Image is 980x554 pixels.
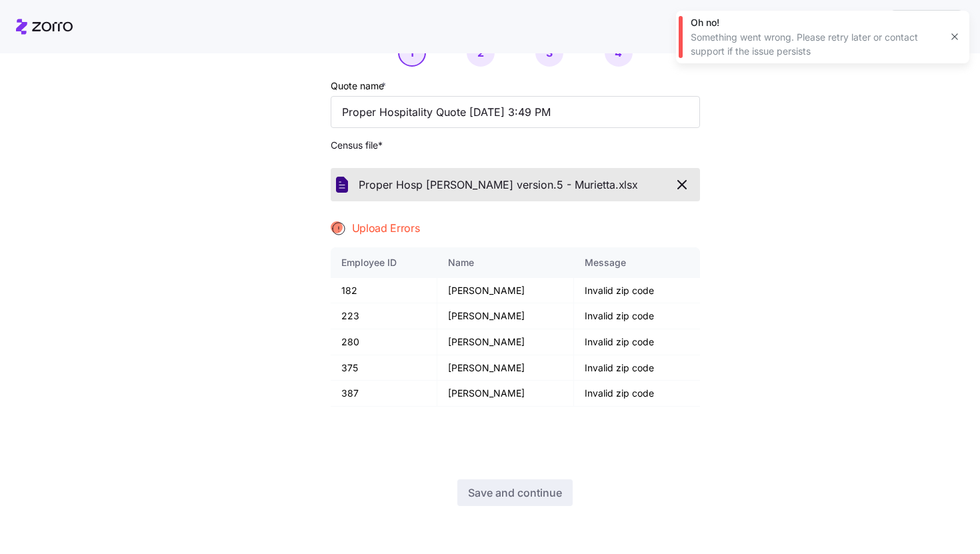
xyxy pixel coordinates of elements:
[574,303,699,329] td: Invalid zip code
[585,255,689,270] div: Message
[448,255,563,270] div: Name
[457,479,573,506] button: Save and continue
[574,355,699,381] td: Invalid zip code
[574,329,699,355] td: Invalid zip code
[331,79,389,93] label: Quote name
[574,381,699,407] td: Invalid zip code
[352,220,420,237] span: Upload Errors
[691,31,940,58] div: Something went wrong. Please retry later or contact support if the issue persists
[331,278,438,304] td: 182
[331,96,700,128] input: Quote name
[691,16,940,29] div: Oh no!
[468,485,562,501] span: Save and continue
[437,329,574,355] td: [PERSON_NAME]
[331,329,438,355] td: 280
[619,177,638,193] span: xlsx
[437,303,574,329] td: [PERSON_NAME]
[437,355,574,381] td: [PERSON_NAME]
[437,278,574,304] td: [PERSON_NAME]
[331,381,438,407] td: 387
[331,355,438,381] td: 375
[331,139,700,152] span: Census file *
[437,381,574,407] td: [PERSON_NAME]
[574,278,699,304] td: Invalid zip code
[359,177,619,193] span: Proper Hosp [PERSON_NAME] version.5 - Murietta.
[331,303,438,329] td: 223
[341,255,427,270] div: Employee ID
